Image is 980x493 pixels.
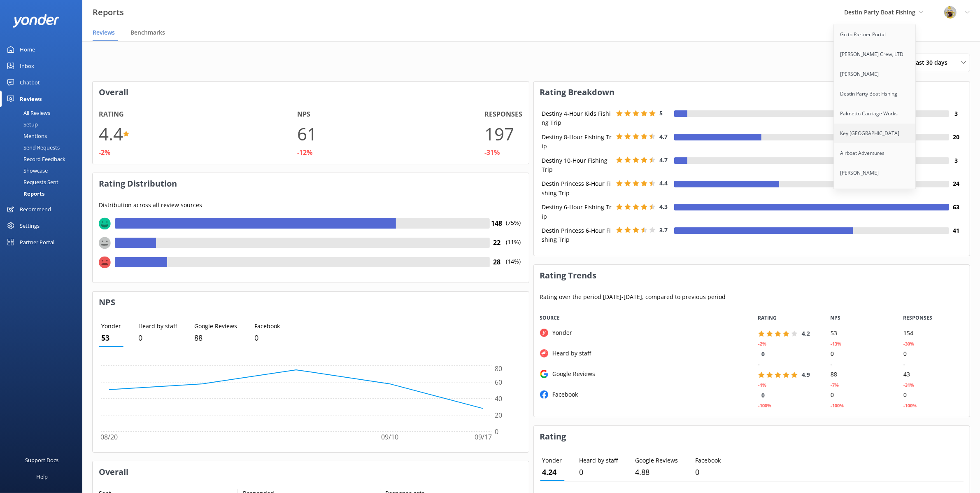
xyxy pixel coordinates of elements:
[834,183,916,203] a: Express Watersports
[696,456,721,465] p: Facebook
[912,58,952,67] span: Last 30 days
[540,179,614,198] div: Destin Princess 8-Hour Fishing Trip
[20,41,35,58] div: Home
[548,349,591,358] div: Heard by staff
[534,265,970,286] h3: Rating Trends
[660,179,668,187] span: 4.4
[548,328,572,337] div: Yonder
[20,201,51,217] div: Recommend
[254,332,280,344] p: 0
[93,292,529,313] h3: NPS
[485,120,514,147] h1: 197
[93,28,115,37] span: Reviews
[381,432,398,442] tspan: 09/10
[831,340,841,348] div: -13%
[903,314,932,322] span: RESPONSES
[5,188,44,199] div: Reports
[93,173,529,194] h3: Rating Distribution
[540,292,964,301] p: Rating over the period [DATE] - [DATE] , compared to previous period
[903,402,916,409] div: -100%
[99,201,523,210] p: Distribution across all review sources
[485,147,500,158] div: -31%
[949,203,964,212] h4: 63
[540,109,614,128] div: Destiny 4-Hour Kids Fishing Trip
[758,381,766,389] div: -1%
[903,340,914,348] div: -30%
[36,468,48,485] div: Help
[758,314,777,322] span: RATING
[5,176,82,188] a: Requests Sent
[20,217,40,234] div: Settings
[93,6,124,19] h3: Reports
[949,109,964,118] h4: 3
[5,153,82,165] a: Record Feedback
[903,361,905,368] div: -
[903,381,914,389] div: -31%
[758,402,771,409] div: -100%
[297,147,312,158] div: -12%
[504,218,523,238] p: (75%)
[949,156,964,165] h4: 3
[949,179,964,188] h4: 24
[635,456,678,465] p: Google Reviews
[93,82,529,103] h3: Overall
[949,133,964,142] h4: 20
[5,142,60,153] div: Send Requests
[761,391,764,399] span: 0
[475,432,492,442] tspan: 09/17
[495,427,498,436] tspan: 0
[548,369,595,379] div: Google Reviews
[834,124,916,143] a: Key [GEOGRAPHIC_DATA]
[831,381,839,389] div: -7%
[831,361,832,368] div: -
[254,322,280,331] p: Facebook
[138,332,177,344] p: 0
[20,234,54,250] div: Partner Portal
[897,328,970,339] div: 154
[758,361,759,368] div: -
[542,466,562,478] p: 4
[580,456,618,465] p: Heard by staff
[485,109,523,120] h4: Responses
[834,104,916,124] a: Palmetto Carriage Works
[194,332,237,344] p: 88
[5,119,82,130] a: Setup
[534,328,970,411] div: grid
[490,238,504,248] h4: 22
[5,107,50,119] div: All Reviews
[101,332,121,344] p: 53
[5,165,82,176] a: Showcase
[495,378,502,387] tspan: 60
[495,411,502,420] tspan: 20
[542,456,562,465] p: Yonder
[20,91,42,107] div: Reviews
[944,6,957,19] img: 250-1665017868.jpg
[5,130,47,142] div: Mentions
[831,402,844,409] div: -100%
[949,226,964,235] h4: 41
[12,14,60,28] img: yonder-white-logo.png
[5,153,65,165] div: Record Feedback
[5,165,48,176] div: Showcase
[93,461,529,483] h3: Overall
[834,84,916,104] a: Destin Party Boat Fishing
[297,120,317,147] h1: 61
[5,107,82,119] a: All Reviews
[534,82,970,103] h3: Rating Breakdown
[5,176,58,188] div: Requests Sent
[660,203,668,210] span: 4.3
[660,109,663,117] span: 5
[897,369,970,380] div: 43
[897,390,970,400] div: 0
[99,120,123,147] h1: 4.4
[490,218,504,229] h4: 148
[824,349,897,359] div: 0
[540,156,614,175] div: Destiny 10-Hour Fishing Trip
[138,322,177,331] p: Heard by staff
[801,329,810,337] span: 4.2
[635,466,678,478] p: 5
[761,350,764,358] span: 0
[834,163,916,183] a: [PERSON_NAME]
[99,147,110,158] div: -2%
[758,340,766,348] div: -2%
